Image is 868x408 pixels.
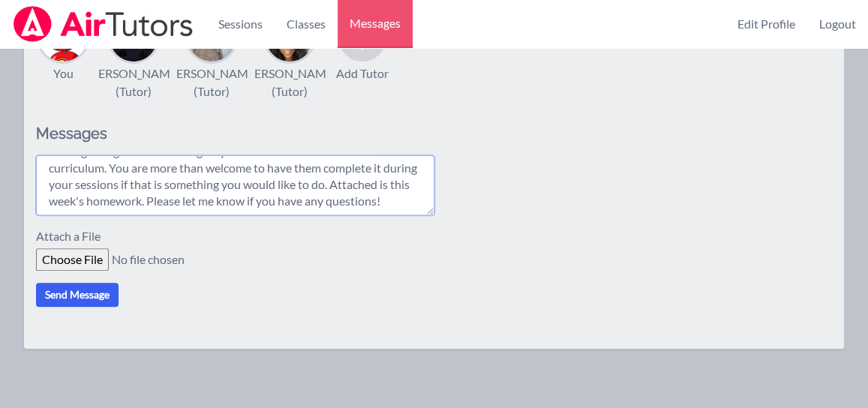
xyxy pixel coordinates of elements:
div: [PERSON_NAME] (Tutor) [165,64,259,100]
h2: Messages [36,124,434,143]
label: Attach a File [36,227,110,248]
button: Send Message [36,283,119,307]
div: Add Tutor [336,64,389,82]
div: You [53,64,74,82]
span: Messages [350,14,401,32]
div: [PERSON_NAME] (Tutor) [243,64,337,100]
textarea: Good Morning! This is [PERSON_NAME] from [PERSON_NAME][GEOGRAPHIC_DATA]. My students start our se... [36,155,434,215]
img: Airtutors Logo [12,6,194,42]
div: [PERSON_NAME] (Tutor) [87,64,181,100]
